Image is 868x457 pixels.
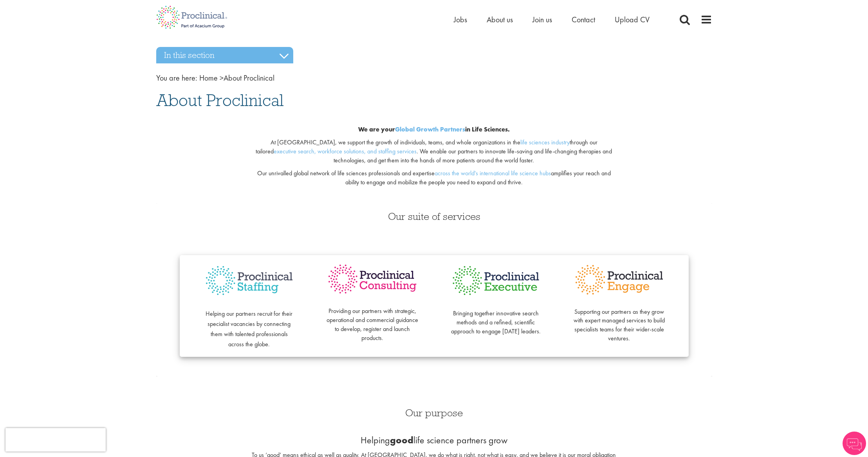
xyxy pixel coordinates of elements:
h3: Our purpose [251,408,617,418]
b: good [390,434,413,446]
p: Our unrivalled global network of life sciences professionals and expertise amplifies your reach a... [251,169,617,187]
a: across the world's international life science hubs [435,169,551,177]
a: About us [487,14,513,25]
h3: Our suite of services [156,211,712,221]
a: breadcrumb link to Home [199,73,218,83]
h3: In this section [156,47,293,63]
span: Helping our partners recruit for their specialist vacancies by connecting them with talented prof... [206,309,292,348]
a: Upload CV [615,14,650,25]
img: Proclinical Executive [450,263,542,298]
a: Join us [532,14,552,25]
span: You are here: [156,73,197,83]
img: Proclinical Engage [573,263,665,297]
p: Supporting our partners as they grow with expert managed services to build specialists teams for ... [573,299,665,343]
img: Proclinical Consulting [327,263,419,295]
p: Providing our partners with strategic, operational and commercial guidance to develop, register a... [327,298,419,343]
a: Contact [572,14,595,25]
a: Global Growth Partners [395,125,465,133]
p: Helping life science partners grow [251,434,617,447]
b: We are your in Life Sciences. [358,125,510,133]
iframe: reCAPTCHA [5,428,106,452]
a: Jobs [454,14,467,25]
span: > [220,73,224,83]
img: Proclinical Staffing [203,263,295,299]
p: At [GEOGRAPHIC_DATA], we support the growth of individuals, teams, and whole organizations in the... [251,138,617,165]
a: life sciences industry [520,138,570,146]
img: Chatbot [843,432,866,455]
p: Bringing together innovative search methods and a refined, scientific approach to engage [DATE] l... [450,300,542,336]
span: About Proclinical [199,73,274,83]
span: About Proclinical [156,90,283,111]
a: executive search, workforce solutions, and staffing services [274,147,417,155]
